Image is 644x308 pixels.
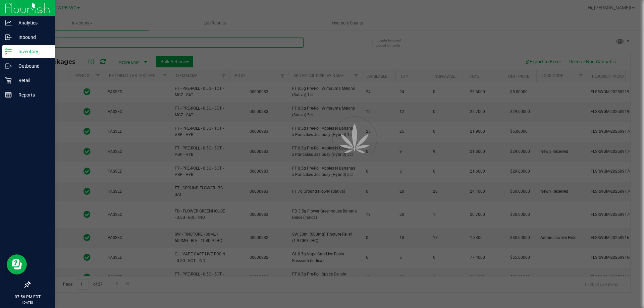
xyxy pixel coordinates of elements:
[12,76,52,84] p: Retail
[3,294,52,300] p: 07:56 PM EDT
[5,77,12,84] inline-svg: Retail
[5,19,12,26] inline-svg: Analytics
[5,34,12,41] inline-svg: Inbound
[7,254,27,274] iframe: Resource center
[12,33,52,41] p: Inbound
[12,48,52,56] p: Inventory
[5,48,12,55] inline-svg: Inventory
[12,19,52,27] p: Analytics
[12,62,52,70] p: Outbound
[5,63,12,69] inline-svg: Outbound
[3,300,52,305] p: [DATE]
[12,91,52,99] p: Reports
[5,91,12,98] inline-svg: Reports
